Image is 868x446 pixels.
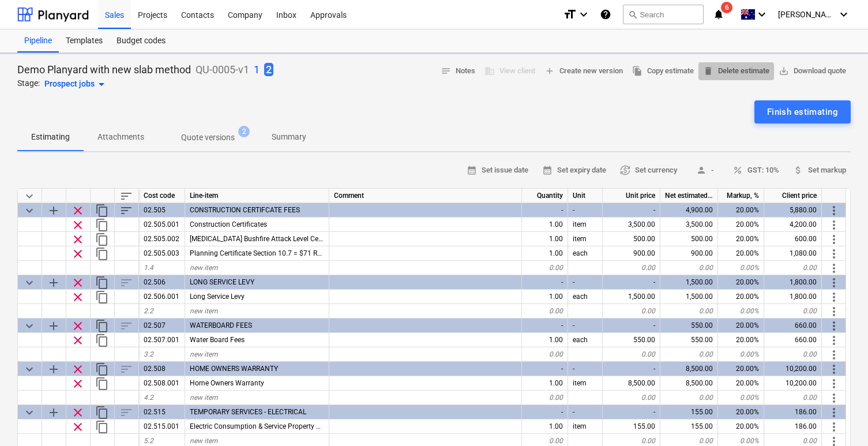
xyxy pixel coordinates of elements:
[522,275,568,290] div: -
[718,391,764,405] div: 0.00%
[603,218,660,232] div: 3,500.00
[71,247,85,261] span: Remove row
[436,62,480,80] button: Notes
[190,321,252,329] span: WATERBOARD FEES
[47,204,61,218] span: Add sub category to row
[190,206,300,214] span: CONSTRUCTION CERTIFCATE FEES
[139,232,185,246] div: 02.505.002
[827,305,841,318] span: More actions
[95,319,109,333] span: Duplicate category
[522,232,568,246] div: 1.00
[660,246,718,261] div: 900.00
[827,218,841,232] span: More actions
[603,405,660,419] div: -
[71,290,85,304] span: Remove row
[703,65,769,78] span: Delete estimate
[95,247,109,261] span: Duplicate row
[190,365,278,373] span: HOME OWNERS WARRANTY
[139,333,185,347] div: 02.507.001
[603,275,660,290] div: -
[139,405,185,419] div: 02.515
[522,333,568,347] div: 1.00
[718,362,764,376] div: 20.00%
[17,77,40,91] p: Stage:
[827,261,841,275] span: More actions
[196,63,249,77] p: QU-0005-v1
[144,307,153,315] span: 2.2
[47,276,61,290] span: Add sub category to row
[827,204,841,218] span: More actions
[568,232,603,246] div: item
[764,218,822,232] div: 4,200.00
[17,29,59,53] a: Pipeline
[660,333,718,347] div: 550.00
[185,189,329,203] div: Line-item
[119,204,133,218] span: Sort rows within category
[837,8,851,21] i: keyboard_arrow_down
[522,290,568,304] div: 1.00
[764,391,822,405] div: 0.00
[190,422,377,430] span: Electric Consumption & Service Property Charge - Endeavour
[660,275,718,290] div: 1,500.00
[139,376,185,391] div: 02.508.001
[788,162,851,179] button: Set markup
[95,290,109,304] span: Duplicate row
[764,304,822,318] div: 0.00
[59,29,110,53] div: Templates
[95,77,108,91] span: arrow_drop_down
[568,203,603,218] div: -
[71,233,85,246] span: Remove row
[764,290,822,304] div: 1,800.00
[767,104,838,119] div: Finish estimating
[686,162,723,179] button: -
[660,261,718,275] div: 0.00
[718,232,764,246] div: 20.00%
[264,63,273,76] span: 2
[190,235,342,243] span: BAL Bushfire Attack Level Certificate
[190,379,264,387] span: Home Owners Warranty
[696,165,707,175] span: person
[603,376,660,391] div: 8,500.00
[721,2,732,13] span: 6
[764,246,822,261] div: 1,080.00
[190,336,245,344] span: Water Board Fees
[71,319,85,333] span: Remove row
[47,362,61,376] span: Add sub category to row
[190,278,254,286] span: LONG SERVICE LEVY
[660,347,718,362] div: 0.00
[603,203,660,218] div: -
[718,405,764,419] div: 20.00%
[95,233,109,246] span: Duplicate row
[718,347,764,362] div: 0.00%
[540,62,627,80] button: Create new version
[827,290,841,304] span: More actions
[698,62,774,80] button: Delete estimate
[522,203,568,218] div: -
[703,66,713,76] span: delete
[71,362,85,376] span: Remove row
[71,420,85,434] span: Remove row
[764,203,822,218] div: 5,880.00
[810,391,868,446] iframe: Chat Widget
[660,318,718,333] div: 550.00
[660,391,718,405] div: 0.00
[764,189,822,203] div: Client price
[718,261,764,275] div: 0.00%
[522,261,568,275] div: 0.00
[190,249,499,257] span: Planning Certificate Section 10.7 = $71 Road Opening Permit = $251.75 Driveway Permit = $524.65
[603,391,660,405] div: 0.00
[190,393,218,402] span: new item
[764,419,822,434] div: 186.00
[190,437,218,445] span: new item
[144,437,153,445] span: 5.2
[47,406,61,419] span: Add sub category to row
[44,77,108,91] div: Prospect jobs
[22,319,36,333] span: Collapse category
[718,304,764,318] div: 0.00%
[827,333,841,347] span: More actions
[522,189,568,203] div: Quantity
[718,290,764,304] div: 20.00%
[620,165,630,175] span: currency_exchange
[544,66,555,76] span: add
[568,218,603,232] div: item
